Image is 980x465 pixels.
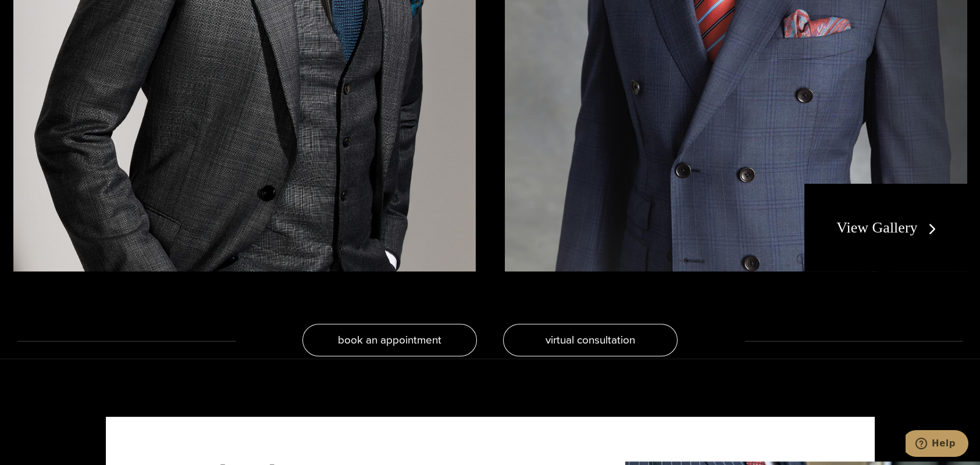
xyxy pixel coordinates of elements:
iframe: Opens a widget where you can chat to one of our agents [906,430,968,459]
span: virtual consultation [546,331,635,348]
a: book an appointment [302,324,477,356]
a: virtual consultation [503,324,678,356]
span: book an appointment [338,331,441,348]
a: View Gallery [836,219,940,236]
